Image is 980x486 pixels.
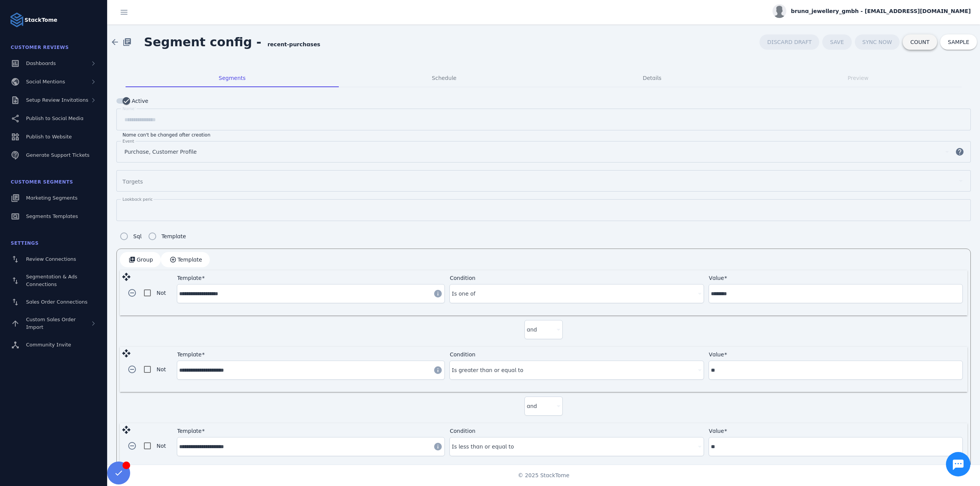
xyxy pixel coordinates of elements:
mat-hint: Name can't be changed after creation [122,130,211,138]
span: Segmentation & Ads Connections [26,274,77,287]
button: SAMPLE [940,34,977,50]
button: COUNT [903,34,937,50]
span: COUNT [910,39,929,45]
mat-icon: info [433,442,443,451]
mat-form-field: Segment events [116,141,971,170]
a: Review Connections [5,251,103,268]
span: Dashboards [26,60,56,66]
label: Template [160,232,186,241]
mat-label: Condition [450,351,475,358]
span: Segments [219,75,245,81]
span: Social Mentions [26,79,65,85]
span: Review Connections [26,256,76,262]
span: Publish to Social Media [26,115,83,121]
mat-label: Name [122,106,134,111]
label: Active [130,96,148,106]
img: profile.jpg [773,4,786,18]
mat-label: Value [709,428,724,434]
mat-radio-group: Segment config type [116,229,186,244]
mat-label: Condition [450,428,475,434]
span: Generate Support Tickets [26,152,90,158]
span: Group [137,257,153,262]
button: Group [120,252,161,267]
strong: StackTome [24,16,57,24]
strong: recent-purchases [268,41,320,47]
a: Segments Templates [5,208,103,225]
mat-label: Template [177,351,202,358]
mat-icon: library_books [122,37,132,47]
span: Segments Templates [26,213,78,219]
label: Sql [132,232,142,241]
mat-icon: info [433,366,443,375]
label: Not [155,288,166,297]
label: Not [155,441,166,450]
a: Publish to Social Media [5,110,103,127]
span: Publish to Website [26,134,72,140]
span: Is less than or equal to [452,442,514,451]
a: Publish to Website [5,128,103,145]
a: Community Invite [5,336,103,353]
span: Customer Segments [11,179,73,185]
input: Template [179,289,429,298]
mat-label: Events [122,139,136,143]
span: Sales Order Connections [26,299,87,305]
mat-label: Targets [122,179,143,185]
mat-label: Template [177,275,202,281]
span: Schedule [432,75,456,81]
span: Is one of [452,289,475,298]
span: © 2025 StackTome [518,471,570,479]
span: Community Invite [26,342,71,348]
mat-icon: help [951,147,969,156]
mat-label: Condition [450,275,475,281]
img: Logo image [9,12,24,28]
span: SAMPLE [948,39,969,45]
a: Generate Support Tickets [5,147,103,164]
span: Template [178,257,202,262]
span: Settings [11,241,39,246]
span: Details [643,75,661,81]
span: Marketing Segments [26,195,77,201]
mat-label: Value [709,351,724,358]
mat-form-field: Segment targets [116,170,971,199]
a: Segmentation & Ads Connections [5,269,103,292]
span: and [527,401,537,411]
mat-label: Lookback period [122,197,156,202]
mat-form-field: Segment name [116,109,971,138]
mat-icon: info [433,289,443,298]
span: Customer Reviews [11,45,69,50]
span: Is greater than or equal to [452,366,523,375]
a: Marketing Segments [5,190,103,206]
a: Sales Order Connections [5,294,103,310]
span: Custom Sales Order Import [26,317,76,330]
span: Purchase, Customer Profile [124,147,197,156]
button: Template [161,252,210,267]
mat-label: Template [177,428,202,434]
label: Not [155,365,166,374]
input: Template [179,366,429,375]
span: Setup Review Invitations [26,97,88,103]
input: Template [179,442,429,451]
span: bruna_jewellery_gmbh - [EMAIL_ADDRESS][DOMAIN_NAME] [791,7,971,15]
span: Segment config - [138,29,268,55]
button: bruna_jewellery_gmbh - [EMAIL_ADDRESS][DOMAIN_NAME] [773,4,971,18]
span: and [527,325,537,334]
mat-label: Value [709,275,724,281]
